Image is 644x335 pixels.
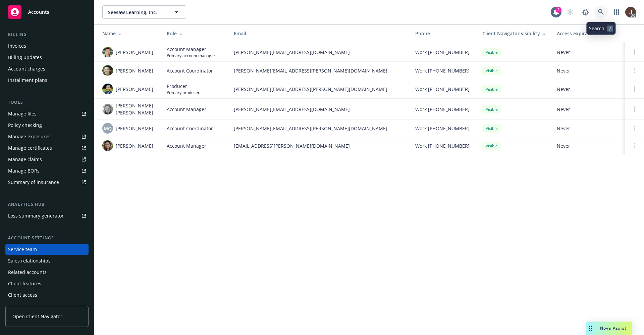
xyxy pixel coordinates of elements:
img: photo [102,84,113,94]
img: photo [102,140,113,151]
span: Accounts [28,9,49,15]
span: [PERSON_NAME] [PERSON_NAME] [116,102,156,116]
a: Billing updates [5,52,89,63]
div: Name [102,30,156,37]
span: [PERSON_NAME] [116,86,153,93]
span: [PERSON_NAME][EMAIL_ADDRESS][PERSON_NAME][DOMAIN_NAME] [234,67,405,74]
a: Related accounts [5,267,89,278]
span: Account Coordinator [167,67,213,74]
span: [PERSON_NAME][EMAIL_ADDRESS][DOMAIN_NAME] [234,106,405,113]
span: Primary producer [167,90,200,95]
div: Analytics hub [5,201,89,208]
a: Manage files [5,108,89,119]
span: Work [PHONE_NUMBER] [415,67,470,74]
div: Client access [8,290,37,300]
div: Visible [482,105,501,113]
img: photo [102,47,113,57]
span: Account Manager [167,142,206,149]
div: Loss summary generator [8,210,64,221]
a: Loss summary generator [5,210,89,221]
div: Phone [415,30,472,37]
span: Work [PHONE_NUMBER] [415,125,470,132]
span: Never [557,106,620,113]
a: Summary of insurance [5,177,89,188]
a: Sales relationships [5,255,89,266]
a: Client access [5,290,89,300]
span: Work [PHONE_NUMBER] [415,142,470,149]
a: Switch app [610,5,623,19]
span: Never [557,86,620,93]
div: Related accounts [8,267,47,278]
span: Never [557,49,620,56]
img: photo [102,104,113,114]
span: MQ [104,125,112,132]
span: [PERSON_NAME] [116,67,153,74]
div: Manage certificates [8,143,52,153]
div: Manage files [8,108,37,119]
span: Never [557,67,620,74]
div: Client features [8,278,41,289]
div: Policy checking [8,120,42,131]
div: Summary of insurance [8,177,59,188]
span: Seesaw Learning, Inc. [108,9,166,16]
a: Client features [5,278,89,289]
div: Visible [482,85,501,93]
span: Primary account manager [167,53,215,58]
a: Manage claims [5,154,89,165]
span: Never [557,142,620,149]
div: Billing updates [8,52,42,63]
a: Policy checking [5,120,89,131]
div: Visible [482,48,501,56]
div: Account charges [8,63,45,74]
span: Account Manager [167,106,206,113]
span: Work [PHONE_NUMBER] [415,49,470,56]
div: Email [234,30,405,37]
span: Work [PHONE_NUMBER] [415,86,470,93]
span: Account Manager [167,46,215,53]
a: Invoices [5,41,89,51]
a: Service team [5,244,89,255]
div: Client Navigator visibility [482,30,546,37]
span: Never [557,125,620,132]
div: 2 [555,7,561,13]
div: Manage BORs [8,165,40,176]
div: Access expiration date [557,30,620,37]
div: Account settings [5,235,89,241]
a: Manage certificates [5,143,89,153]
div: Installment plans [8,75,47,86]
img: photo [625,7,636,17]
span: [PERSON_NAME][EMAIL_ADDRESS][PERSON_NAME][DOMAIN_NAME] [234,86,405,93]
div: Service team [8,244,37,255]
span: [EMAIL_ADDRESS][PERSON_NAME][DOMAIN_NAME] [234,142,405,149]
span: Producer [167,83,200,90]
a: Installment plans [5,75,89,86]
div: Billing [5,31,89,38]
span: [PERSON_NAME] [116,49,153,56]
span: Work [PHONE_NUMBER] [415,106,470,113]
button: Nova Assist [586,322,632,335]
span: Nova Assist [600,325,627,331]
span: [PERSON_NAME][EMAIL_ADDRESS][PERSON_NAME][DOMAIN_NAME] [234,125,405,132]
div: Drag to move [586,322,595,335]
span: Open Client Navigator [12,313,62,320]
a: Report a Bug [579,5,592,19]
span: [PERSON_NAME] [116,125,153,132]
a: Search [594,5,608,19]
a: Start snowing [563,5,577,19]
div: Manage claims [8,154,42,165]
span: [PERSON_NAME][EMAIL_ADDRESS][DOMAIN_NAME] [234,49,405,56]
a: Accounts [5,3,89,21]
a: Manage BORs [5,165,89,176]
div: Invoices [8,41,26,51]
div: Sales relationships [8,255,51,266]
div: Visible [482,124,501,133]
a: Manage exposures [5,131,89,142]
div: Tools [5,99,89,106]
div: Manage exposures [8,131,51,142]
span: Account Coordinator [167,125,213,132]
div: Role [167,30,223,37]
img: photo [102,65,113,76]
span: [PERSON_NAME] [116,142,153,149]
div: Visible [482,142,501,150]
